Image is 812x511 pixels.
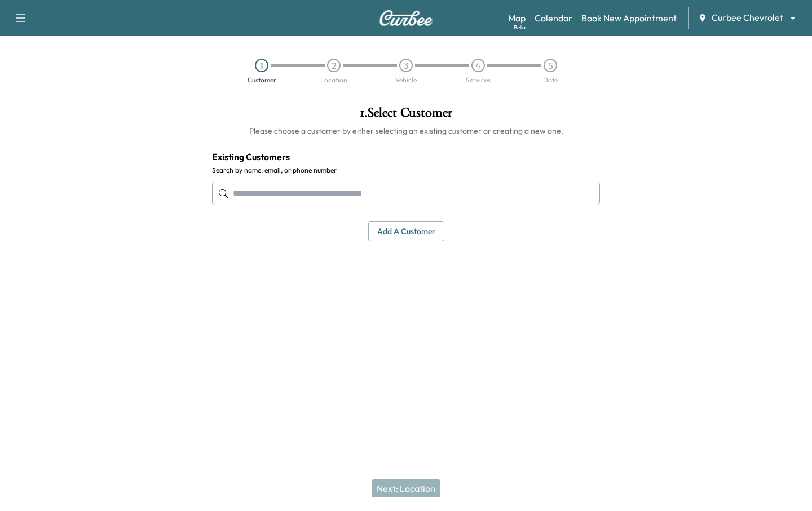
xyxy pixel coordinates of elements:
[212,166,600,175] label: Search by name, email, or phone number
[255,59,268,72] div: 1
[543,77,558,83] div: Date
[248,77,276,83] div: Customer
[544,59,557,72] div: 5
[212,106,600,125] h1: 1 . Select Customer
[212,125,600,136] h6: Please choose a customer by either selecting an existing customer or creating a new one.
[471,59,485,72] div: 4
[327,59,341,72] div: 2
[712,11,783,24] span: Curbee Chevrolet
[212,150,600,164] h4: Existing Customers
[514,23,526,32] div: Beta
[508,11,526,25] a: MapBeta
[379,10,433,26] img: Curbee Logo
[581,11,677,25] a: Book New Appointment
[368,221,444,242] button: Add a customer
[399,59,413,72] div: 3
[535,11,572,25] a: Calendar
[466,77,491,83] div: Services
[395,77,417,83] div: Vehicle
[320,77,347,83] div: Location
